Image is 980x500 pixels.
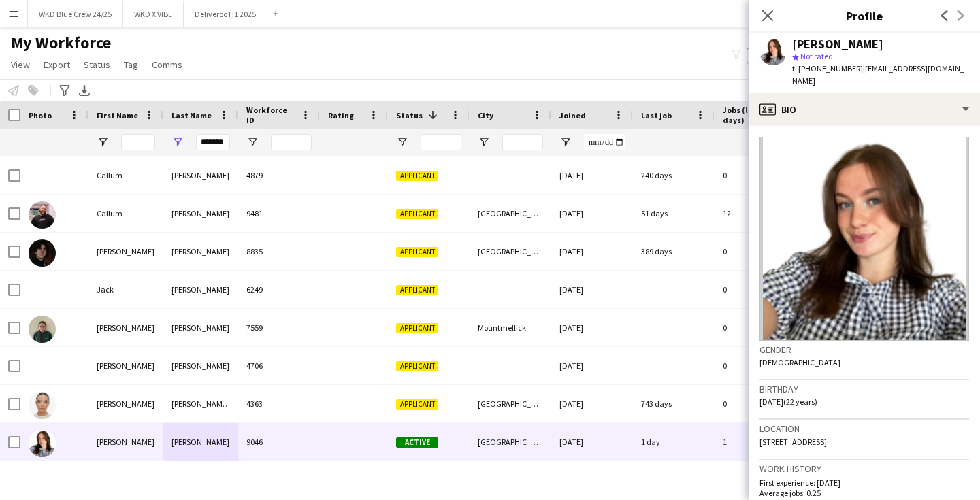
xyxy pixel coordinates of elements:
[723,105,779,125] span: Jobs (last 90 days)
[759,488,969,498] p: Average jobs: 0.25
[641,110,672,120] span: Last job
[88,271,163,308] div: Jack
[29,430,56,457] img: Amelia Griffin
[29,316,56,343] img: Jenna Griffin
[759,478,969,488] p: First experience: [DATE]
[88,423,163,461] div: [PERSON_NAME]
[551,195,633,232] div: [DATE]
[88,156,163,194] div: Callum
[328,110,354,120] span: Rating
[559,136,572,148] button: Open Filter Menu
[238,309,320,346] div: 7559
[551,271,633,308] div: [DATE]
[470,423,551,461] div: [GEOGRAPHIC_DATA]
[396,136,408,148] button: Open Filter Menu
[715,156,803,194] div: 0
[163,233,238,270] div: [PERSON_NAME]
[238,156,320,194] div: 4879
[396,361,438,371] span: Applicant
[715,347,803,384] div: 0
[759,383,969,395] h3: Birthday
[11,59,30,71] span: View
[470,233,551,270] div: [GEOGRAPHIC_DATA]
[238,347,320,384] div: 4706
[97,136,109,148] button: Open Filter Menu
[171,136,184,148] button: Open Filter Menu
[88,233,163,270] div: [PERSON_NAME]
[146,56,188,73] a: Comms
[633,385,715,422] div: 743 days
[715,233,803,270] div: 0
[633,195,715,232] div: 51 days
[551,347,633,384] div: [DATE]
[715,385,803,422] div: 0
[163,195,238,232] div: [PERSON_NAME]
[551,233,633,270] div: [DATE]
[502,134,543,150] input: City Filter Input
[124,59,138,71] span: Tag
[396,399,438,410] span: Applicant
[792,63,964,86] span: | [EMAIL_ADDRESS][DOMAIN_NAME]
[559,110,586,120] span: Joined
[759,463,969,475] h3: Work history
[749,93,980,126] div: Bio
[396,323,438,333] span: Applicant
[715,195,803,232] div: 12
[152,59,182,71] span: Comms
[478,136,490,148] button: Open Filter Menu
[759,397,817,407] span: [DATE] (22 years)
[97,110,138,120] span: First Name
[28,1,123,27] button: WKD Blue Crew 24/25
[118,56,144,73] a: Tag
[478,110,493,120] span: City
[759,437,827,447] span: [STREET_ADDRESS]
[196,134,230,150] input: Last Name Filter Input
[11,33,111,53] span: My Workforce
[171,110,212,120] span: Last Name
[163,423,238,461] div: [PERSON_NAME]
[715,309,803,346] div: 0
[121,134,155,150] input: First Name Filter Input
[238,195,320,232] div: 9481
[551,385,633,422] div: [DATE]
[29,239,56,267] img: Hazen Griffin
[396,285,438,295] span: Applicant
[749,7,980,24] h3: Profile
[759,137,969,341] img: Crew avatar or photo
[584,134,625,150] input: Joined Filter Input
[246,105,295,125] span: Workforce ID
[163,385,238,422] div: [PERSON_NAME] [PERSON_NAME]
[163,156,238,194] div: [PERSON_NAME]
[88,385,163,422] div: [PERSON_NAME]
[163,347,238,384] div: [PERSON_NAME]
[238,385,320,422] div: 4363
[470,195,551,232] div: [GEOGRAPHIC_DATA]
[792,38,883,50] div: [PERSON_NAME]
[56,82,73,99] app-action-btn: Advanced filters
[84,59,110,71] span: Status
[271,134,312,150] input: Workforce ID Filter Input
[470,385,551,422] div: [GEOGRAPHIC_DATA]
[184,1,267,27] button: Deliveroo H1 2025
[29,201,56,229] img: Callum Griffin
[421,134,461,150] input: Status Filter Input
[551,309,633,346] div: [DATE]
[88,347,163,384] div: [PERSON_NAME]
[715,271,803,308] div: 0
[633,423,715,461] div: 1 day
[396,171,438,181] span: Applicant
[238,233,320,270] div: 8835
[78,56,116,73] a: Status
[633,233,715,270] div: 389 days
[76,82,93,99] app-action-btn: Export XLSX
[88,195,163,232] div: Callum
[163,271,238,308] div: [PERSON_NAME]
[88,309,163,346] div: [PERSON_NAME]
[246,136,259,148] button: Open Filter Menu
[396,110,423,120] span: Status
[551,423,633,461] div: [DATE]
[633,156,715,194] div: 240 days
[29,110,52,120] span: Photo
[38,56,76,73] a: Export
[238,423,320,461] div: 9046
